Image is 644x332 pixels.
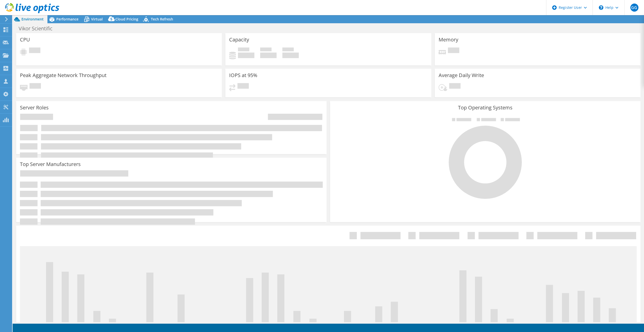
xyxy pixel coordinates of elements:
h3: Peak Aggregate Network Throughput [20,73,106,78]
span: Tech Refresh [151,17,173,21]
h3: Top Operating Systems [334,105,637,110]
h3: Server Roles [20,105,49,110]
span: Pending [449,83,461,90]
span: Used [238,48,249,53]
h3: Memory [439,37,458,42]
h3: IOPS at 95% [229,73,257,78]
h1: Vikor Scientific [16,26,60,31]
h3: Top Server Manufacturers [20,161,81,167]
h3: CPU [20,37,30,42]
h4: 0 GiB [282,53,299,58]
h4: 0 GiB [238,53,254,58]
h3: Average Daily Write [439,73,484,78]
span: Free [260,48,272,53]
span: Pending [237,83,249,90]
h3: Capacity [229,37,249,42]
span: Total [282,48,294,53]
span: Pending [29,48,40,54]
span: Environment [21,17,44,21]
svg: \n [599,5,603,10]
span: Performance [56,17,78,21]
span: GG [630,4,638,12]
span: Pending [30,83,41,90]
h4: 0 GiB [260,53,277,58]
span: Pending [448,48,459,54]
span: Cloud Pricing [115,17,138,21]
span: Virtual [91,17,103,21]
